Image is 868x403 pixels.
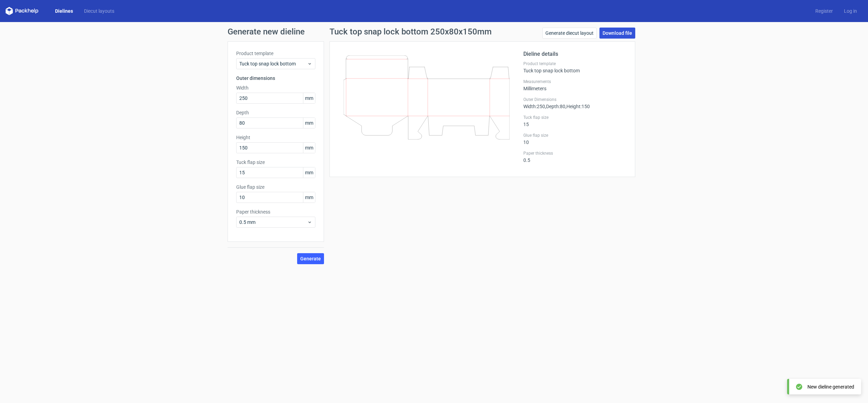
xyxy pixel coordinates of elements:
a: Generate diecut layout [542,28,597,39]
label: Width [236,84,315,91]
span: mm [303,118,315,128]
label: Product template [236,50,315,57]
div: 10 [523,133,627,145]
h1: Tuck top snap lock bottom 250x80x150mm [330,28,492,36]
label: Tuck flap size [236,159,315,166]
div: 15 [523,115,627,127]
label: Tuck flap size [523,115,627,120]
a: Register [810,8,838,14]
div: Tuck top snap lock bottom [523,61,627,73]
h1: Generate new dieline [228,28,641,36]
label: Glue flap size [523,133,627,138]
label: Glue flap size [236,184,315,190]
label: Paper thickness [236,208,315,215]
a: Log in [838,8,862,14]
span: Generate [300,256,321,261]
span: mm [303,167,315,178]
span: , Depth : 80 [545,104,565,109]
label: Outer Dimensions [523,97,627,102]
span: Width : 250 [523,104,545,109]
div: New dieline generated [807,383,854,390]
a: Diecut layouts [79,8,120,14]
span: mm [303,192,315,203]
div: Millimeters [523,79,627,91]
span: mm [303,143,315,153]
label: Product template [523,61,627,66]
label: Paper thickness [523,151,627,156]
button: Generate [297,253,324,264]
label: Height [236,134,315,141]
span: Tuck top snap lock bottom [239,60,307,67]
span: , Height : 150 [565,104,590,109]
a: Dielines [50,8,79,14]
span: mm [303,93,315,103]
span: 0.5 mm [239,219,307,226]
a: Download file [599,28,635,39]
h2: Dieline details [523,50,627,58]
label: Depth [236,109,315,116]
h3: Outer dimensions [236,75,315,82]
label: Measurements [523,79,627,84]
div: 0.5 [523,151,627,163]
